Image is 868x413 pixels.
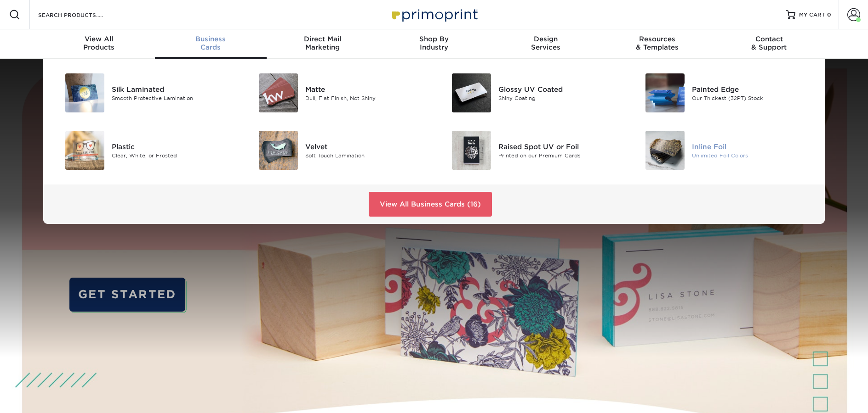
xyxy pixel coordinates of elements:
[155,29,267,59] a: BusinessCards
[259,131,298,170] img: Velvet Business Cards
[112,94,234,102] div: Smooth Protective Lamination
[634,127,814,173] a: Inline Foil Business Cards Inline Foil Unlimited Foil Colors
[498,84,620,94] div: Glossy UV Coated
[267,29,378,59] a: Direct MailMarketing
[490,29,601,59] a: DesignServices
[267,35,378,51] div: Marketing
[452,131,491,170] img: Raised Spot UV or Foil Business Cards
[305,141,427,151] div: Velvet
[248,127,428,173] a: Velvet Business Cards Velvet Soft Touch Lamination
[634,70,814,116] a: Painted Edge Business Cards Painted Edge Our Thickest (32PT) Stock
[452,73,491,112] img: Glossy UV Coated Business Cards
[645,73,685,112] img: Painted Edge Business Cards
[378,29,490,59] a: Shop ByIndustry
[54,127,234,173] a: Plastic Business Cards Plastic Clear, White, or Frosted
[305,84,427,94] div: Matte
[37,9,127,20] input: SEARCH PRODUCTS.....
[112,84,234,94] div: Silk Laminated
[441,70,621,116] a: Glossy UV Coated Business Cards Glossy UV Coated Shiny Coating
[378,35,490,51] div: Industry
[305,94,427,102] div: Dull, Flat Finish, Not Shiny
[441,127,621,173] a: Raised Spot UV or Foil Business Cards Raised Spot UV or Foil Printed on our Premium Cards
[305,151,427,159] div: Soft Touch Lamination
[388,5,480,24] img: Primoprint
[799,11,825,19] span: MY CART
[601,29,713,59] a: Resources& Templates
[369,192,492,217] a: View All Business Cards (16)
[692,84,814,94] div: Painted Edge
[498,94,620,102] div: Shiny Coating
[498,151,620,159] div: Printed on our Premium Cards
[112,151,234,159] div: Clear, White, or Frosted
[827,11,831,18] span: 0
[490,35,601,51] div: Services
[112,141,234,151] div: Plastic
[692,151,814,159] div: Unlimited Foil Colors
[601,35,713,43] span: Resources
[43,35,155,43] span: View All
[43,29,155,59] a: View AllProducts
[498,141,620,151] div: Raised Spot UV or Foil
[692,141,814,151] div: Inline Foil
[248,70,428,116] a: Matte Business Cards Matte Dull, Flat Finish, Not Shiny
[65,131,104,170] img: Plastic Business Cards
[267,35,378,43] span: Direct Mail
[490,35,601,43] span: Design
[601,35,713,51] div: & Templates
[54,70,234,116] a: Silk Laminated Business Cards Silk Laminated Smooth Protective Lamination
[65,73,104,112] img: Silk Laminated Business Cards
[378,35,490,43] span: Shop By
[43,35,155,51] div: Products
[155,35,267,51] div: Cards
[713,35,825,51] div: & Support
[155,35,267,43] span: Business
[645,131,685,170] img: Inline Foil Business Cards
[692,94,814,102] div: Our Thickest (32PT) Stock
[713,29,825,59] a: Contact& Support
[259,73,298,112] img: Matte Business Cards
[713,35,825,43] span: Contact
[2,385,78,410] iframe: Google Customer Reviews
